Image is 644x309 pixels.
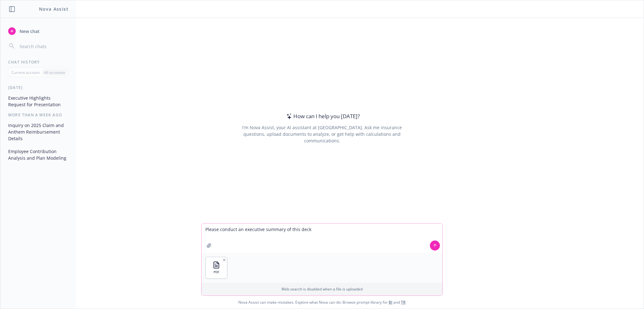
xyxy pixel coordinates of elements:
h1: Nova Assist [39,6,69,12]
span: New chat [18,28,40,35]
span: Nova Assist can make mistakes. Explore what Nova can do: Browse prompt library for and [3,296,641,309]
p: Web search is disabled when a file is uploaded [205,286,439,292]
div: More than a week ago [1,112,76,118]
p: Current account [11,70,40,75]
button: Inquiry on 2025 Claim and Anthem Reimbursement Details [6,120,71,144]
textarea: Please conduct an executive summary of this deck [202,223,442,253]
button: Employee Contribution Analysis and Plan Modeling [6,146,71,163]
input: Search chats [18,42,68,51]
p: All accounts [44,70,65,75]
button: PDF [206,257,227,279]
a: TR [401,300,406,305]
button: Executive Highlights Request for Presentation [6,93,71,110]
div: [DATE] [1,85,76,90]
div: How can I help you [DATE]? [285,112,360,120]
a: BI [389,300,392,305]
div: I'm Nova Assist, your AI assistant at [GEOGRAPHIC_DATA]. Ask me insurance questions, upload docum... [233,124,410,144]
div: Chat History [1,59,76,65]
button: New chat [6,25,71,37]
span: PDF [214,270,219,274]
